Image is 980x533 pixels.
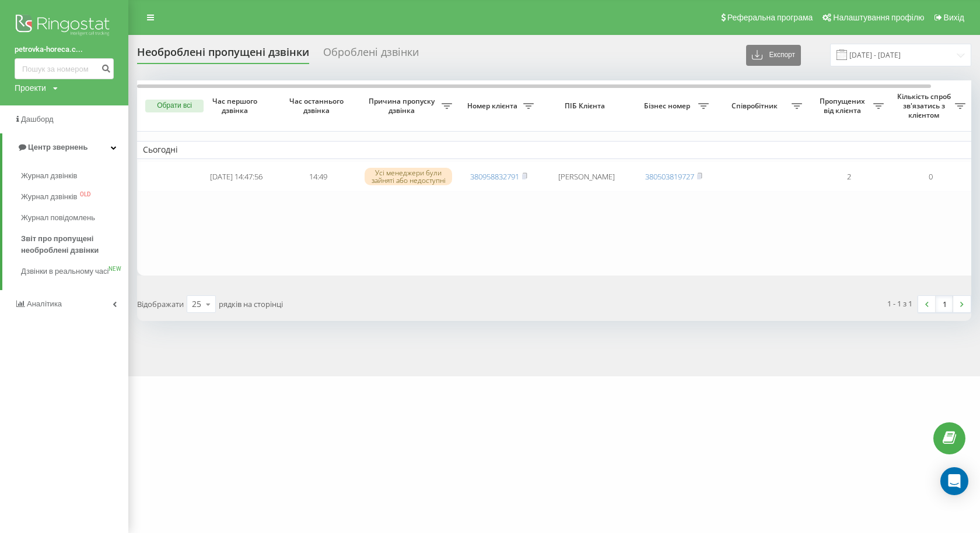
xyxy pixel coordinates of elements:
[2,133,128,161] a: Центр звернень
[470,171,519,182] a: 380958832791
[21,207,128,228] a: Журнал повідомлень
[464,101,523,111] span: Номер клієнта
[549,101,623,111] span: ПІБ Клієнта
[21,261,128,282] a: Дзвінки в реальному часіNEW
[205,97,268,115] span: Час першого дзвінка
[286,97,349,115] span: Час останнього дзвінка
[145,100,204,112] button: Обрати всі
[944,13,964,22] span: Вихід
[746,45,801,66] button: Експорт
[219,299,283,309] span: рядків на сторінці
[890,161,971,192] td: 0
[27,299,62,308] span: Аналiтика
[277,161,359,192] td: 14:49
[15,82,46,94] div: Проекти
[887,298,912,309] div: 1 - 1 з 1
[192,298,201,310] div: 25
[720,101,792,111] span: Співробітник
[936,296,953,312] a: 1
[15,12,114,41] img: Ringostat logo
[21,212,95,224] span: Журнал повідомлень
[814,97,873,115] span: Пропущених від клієнта
[21,115,54,123] span: Дашборд
[15,58,114,79] input: Пошук за номером
[940,467,968,495] div: Open Intercom Messenger
[727,13,813,22] span: Реферальна програма
[21,170,77,182] span: Журнал дзвінків
[21,191,77,203] span: Журнал дзвінків
[15,44,114,55] a: petrovka-horeca.c...
[833,13,924,22] span: Налаштування профілю
[21,266,108,277] span: Дзвінки в реальному часі
[645,171,694,182] a: 380503819727
[21,228,128,261] a: Звіт про пропущені необроблені дзвінки
[895,92,955,119] span: Кількість спроб зв'язатись з клієнтом
[21,186,128,207] a: Журнал дзвінківOLD
[195,161,277,192] td: [DATE] 14:47:56
[28,143,87,151] span: Центр звернень
[137,46,309,64] div: Необроблені пропущені дзвінки
[639,101,698,111] span: Бізнес номер
[21,233,123,256] span: Звіт про пропущені необроблені дзвінки
[365,168,452,185] div: Усі менеджери були зайняті або недоступні
[808,161,890,192] td: 2
[137,299,184,309] span: Відображати
[540,161,633,192] td: [PERSON_NAME]
[365,97,442,115] span: Причина пропуску дзвінка
[323,46,419,64] div: Оброблені дзвінки
[21,165,128,186] a: Журнал дзвінків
